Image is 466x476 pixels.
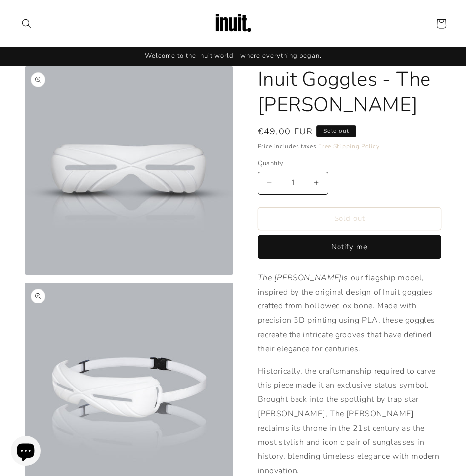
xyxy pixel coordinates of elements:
[16,47,450,66] div: Announcement
[258,159,442,169] label: Quantity
[258,207,442,230] button: Sold out
[258,272,342,283] em: The [PERSON_NAME]
[258,125,313,138] span: €49,00 EUR
[258,66,442,118] h1: Inuit Goggles - The [PERSON_NAME]
[258,235,442,259] button: Notify me
[8,436,43,468] inbox-online-store-chat: Shopify online store chat
[258,271,442,356] p: is our flagship model, inspired by the original design of Inuit goggles crafted from hollowed ox ...
[213,4,253,43] img: Inuit Logo
[16,13,38,35] summary: Search
[258,141,442,151] div: Price includes taxes.
[145,51,322,60] span: Welcome to the Inuit world - where everything began.
[318,142,379,150] a: Free Shipping Policy
[316,125,356,137] span: Sold out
